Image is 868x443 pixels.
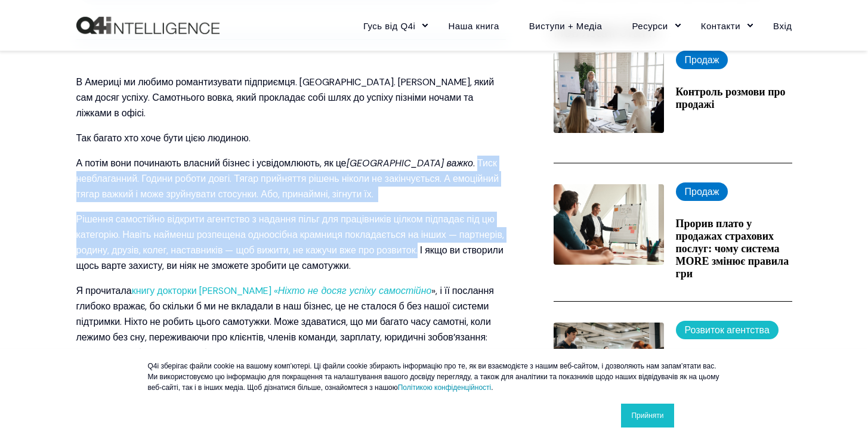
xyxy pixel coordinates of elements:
img: Команда з продажу обговорює стратегію [554,184,664,265]
img: Концепція співпраці та роботи з іншими для створення бажаного агентства [554,323,664,403]
font: Ніхто не досяг успіху самостійно [278,284,432,297]
a: Контроль розмови про продажі [676,86,792,111]
font: Вхід [773,20,792,30]
a: книгу докторки [PERSON_NAME] «Ніхто не досяг успіху самостійно [132,284,432,297]
a: Політикою конфіденційності [398,383,492,392]
font: Ресурси [632,20,668,30]
font: Продаж [685,54,719,66]
font: Продаж [685,185,719,198]
a: Прорив плато у продажах страхових послуг: чому система MORE змінює правила гри [676,218,792,280]
font: Рішення самостійно відкрити агентство з надання пільг для працівників цілком підпадає під цю кате... [76,213,504,272]
font: . Тиск невблаганний. Години роботи довгі. Тягар прийняття рішень ніколи не закінчується. А емоцій... [76,157,499,200]
font: Контроль розмови про продажі [676,86,786,110]
font: В Америці ми любимо романтизувати підприємця. [GEOGRAPHIC_DATA]. [PERSON_NAME], який сам досяг ус... [76,76,495,119]
font: А потім вони починають власний бізнес і усвідомлюють, як це [76,157,347,169]
img: Логотип ТОВ «Q4intelligence» [76,17,220,35]
font: [GEOGRAPHIC_DATA] важко [347,157,473,169]
font: книгу докторки [PERSON_NAME] « [132,284,278,297]
font: Наша книга [448,20,499,30]
font: Так багато хто хоче бути цією людиною. [76,132,251,144]
font: Розвиток агентства [685,324,770,336]
a: Назад додому [76,17,220,35]
a: Прийняти [621,404,674,427]
img: Професіонал проводить динамічну презентацію, підкреслюючи ідею про те, що претенденти навчають та... [554,52,664,133]
font: Прорив плато у продажах страхових послуг: чому система MORE змінює правила гри [676,218,789,280]
font: Контакти [701,20,740,30]
font: Q4i зберігає файли cookie на вашому комп’ютері. Ці файли cookie збирають інформацію про те, як ви... [148,362,719,392]
font: Прийняти [631,411,663,420]
font: », і її послання глибоко вражає, бо скільки б ми не вкладали в наш бізнес, це не сталося б без на... [76,284,494,359]
font: Виступи + Медіа [529,20,603,30]
font: Гусь від Q4i [363,20,416,30]
font: Я прочитала [76,284,132,297]
font: . [491,383,493,392]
